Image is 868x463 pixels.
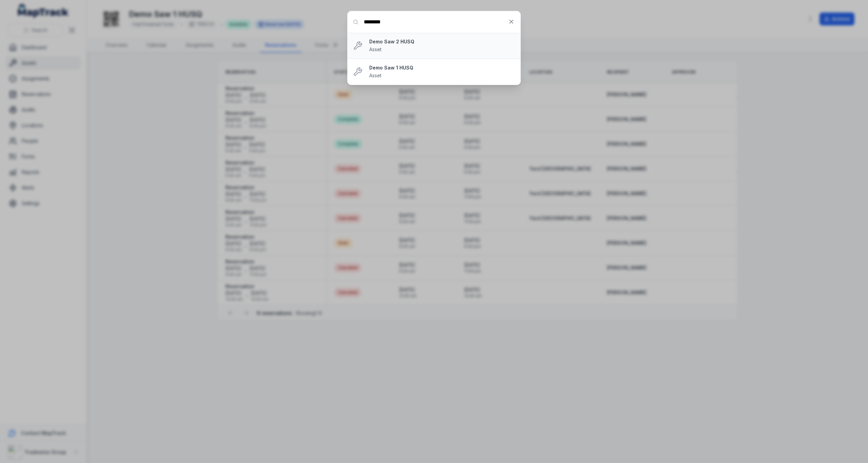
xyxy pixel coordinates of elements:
strong: Demo Saw 2 HUSQ [369,38,515,45]
strong: Demo Saw 1 HUSQ [369,64,515,71]
span: Asset [369,73,381,78]
a: Demo Saw 2 HUSQAsset [369,38,515,53]
a: Demo Saw 1 HUSQAsset [369,64,515,79]
span: Asset [369,46,381,52]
